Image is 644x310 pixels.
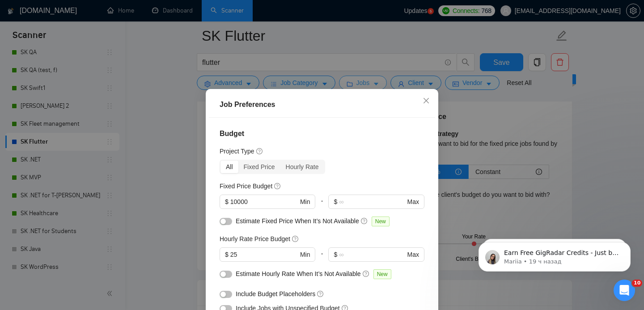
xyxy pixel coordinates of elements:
[300,250,310,259] span: Min
[361,217,368,225] span: question-circle
[292,235,299,242] span: question-circle
[339,250,405,259] input: ∞
[220,181,272,191] h5: Fixed Price Budget
[256,148,263,155] span: question-circle
[280,161,324,173] div: Hourly Rate
[220,99,424,110] div: Job Preferences
[236,270,361,277] span: Estimate Hourly Rate When It’s Not Available
[373,269,391,279] span: New
[317,290,324,297] span: question-circle
[614,280,635,301] iframe: Intercom live chat
[225,197,229,207] span: $
[274,183,281,190] span: question-circle
[407,197,419,207] span: Max
[230,250,298,259] input: 0
[238,161,280,173] div: Fixed Price
[632,280,642,287] span: 10
[220,128,424,139] h4: Budget
[315,195,328,216] div: -
[315,247,328,269] div: -
[236,290,315,297] span: Include Budget Placeholders
[414,89,438,113] button: Close
[236,217,359,225] span: Estimate Fixed Price When It’s Not Available
[334,197,337,207] span: $
[372,217,390,226] span: New
[220,146,254,156] h5: Project Type
[465,223,644,286] iframe: Intercom notifications сообщение
[230,197,298,207] input: 0
[339,197,405,207] input: ∞
[363,270,370,277] span: question-circle
[423,97,430,104] span: close
[225,250,229,259] span: $
[407,250,419,259] span: Max
[300,197,310,207] span: Min
[220,161,238,173] div: All
[220,234,290,244] h5: Hourly Rate Price Budget
[334,250,337,259] span: $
